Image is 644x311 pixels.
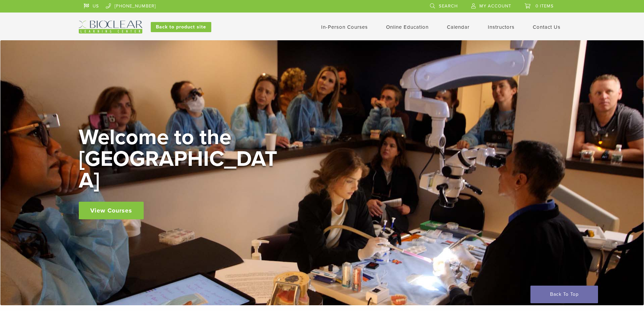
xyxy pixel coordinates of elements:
[79,127,282,192] h2: Welcome to the [GEOGRAPHIC_DATA]
[79,21,142,34] img: Bioclear
[530,286,598,303] a: Back To Top
[321,24,368,30] a: In-Person Courses
[533,24,560,30] a: Contact Us
[535,3,554,9] span: 0 items
[479,3,511,9] span: My Account
[447,24,470,30] a: Calendar
[386,24,429,30] a: Online Education
[79,202,144,219] a: View Courses
[488,24,515,30] a: Instructors
[439,3,458,9] span: Search
[151,22,211,32] a: Back to product site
